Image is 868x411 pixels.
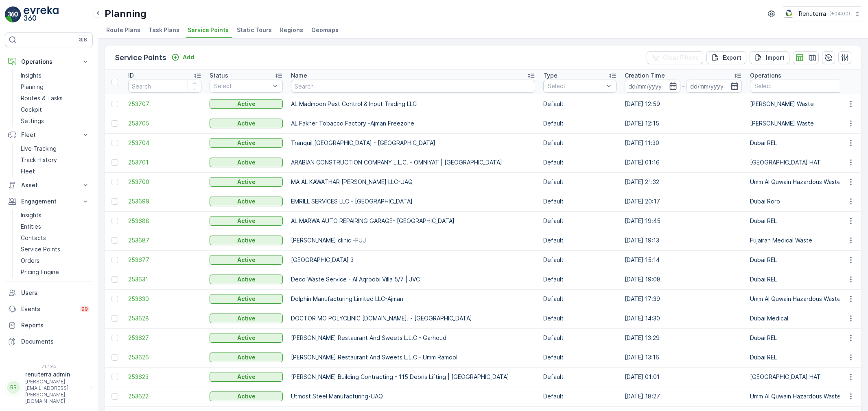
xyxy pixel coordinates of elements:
a: Routes & Tasks [17,93,93,104]
td: Default [539,211,621,231]
p: Documents [21,337,90,346]
span: 253630 [128,295,201,303]
p: ⌘B [79,37,87,43]
button: Active [210,372,283,382]
td: [DATE] 12:15 [621,114,746,133]
div: Toggle Row Selected [112,101,118,107]
p: Engagement [21,197,77,205]
button: Active [210,275,283,284]
a: 253700 [128,178,201,186]
p: Active [237,236,256,244]
td: Dolphin Manufacturing Limited LLC-Ajman [287,289,539,309]
td: Default [539,289,621,309]
a: 253699 [128,197,201,205]
td: ARABIAN CONSTRUCTION COMPANY L.L.C. - OMNIYAT | [GEOGRAPHIC_DATA] [287,153,539,172]
a: 253628 [128,314,201,322]
td: Default [539,270,621,289]
a: 253687 [128,236,201,244]
p: [PERSON_NAME][EMAIL_ADDRESS][PERSON_NAME][DOMAIN_NAME] [25,379,86,405]
a: 253705 [128,119,201,128]
p: Active [237,217,256,225]
button: Active [210,314,283,323]
img: logo [5,6,21,23]
button: Add [168,52,197,62]
p: Active [237,100,256,108]
p: Active [237,392,256,400]
a: 253631 [128,275,201,283]
p: Entities [21,223,41,231]
p: Cockpit [21,106,42,114]
div: Toggle Row Selected [112,159,118,166]
p: Import [766,54,785,62]
button: Active [210,216,283,226]
p: Renuterra [799,10,826,18]
a: Planning [17,81,93,93]
td: [DATE] 13:29 [621,328,746,348]
td: [GEOGRAPHIC_DATA] 3 [287,250,539,270]
a: Pricing Engine [17,266,93,278]
td: [DATE] 12:59 [621,94,746,114]
p: Active [237,314,256,322]
p: Active [237,275,256,283]
p: Planning [105,7,146,20]
button: Active [210,99,283,109]
a: Live Tracking [17,143,93,154]
button: Active [210,392,283,401]
p: Type [543,71,558,80]
a: 253677 [128,256,201,264]
a: Track History [17,154,93,166]
td: Default [539,192,621,211]
button: Active [210,158,283,167]
span: Geomaps [311,26,339,34]
p: Fleet [21,131,77,139]
button: Active [210,236,283,245]
td: [DATE] 14:30 [621,309,746,328]
p: Select [214,82,270,90]
a: 253623 [128,373,201,381]
td: [DATE] 19:45 [621,211,746,231]
td: [DATE] 01:16 [621,153,746,172]
p: Asset [21,181,77,189]
input: dd/mm/yyyy [687,80,742,93]
div: Toggle Row Selected [112,315,118,322]
button: Active [210,119,283,128]
td: Default [539,328,621,348]
button: Active [210,177,283,187]
div: Toggle Row Selected [112,179,118,185]
td: [DATE] 19:08 [621,270,746,289]
p: Operations [21,58,77,66]
button: Operations [5,54,93,70]
p: Track History [21,156,57,164]
p: - [682,81,685,91]
td: AL MARWA AUTO REPAIRING GARAGE- [GEOGRAPHIC_DATA] [287,211,539,231]
td: Default [539,94,621,114]
td: [DATE] 21:32 [621,172,746,192]
div: Toggle Row Selected [112,335,118,341]
p: Operations [750,71,781,80]
a: Documents [5,333,93,350]
p: Events [21,305,75,313]
a: Entities [17,221,93,232]
div: Toggle Row Selected [112,237,118,244]
td: [PERSON_NAME] Restaurant And Sweets L.L.C - Umm Ramool [287,348,539,367]
p: Active [237,353,256,361]
span: Task Plans [149,26,179,34]
p: Active [237,373,256,381]
p: Reports [21,321,90,329]
button: Active [210,294,283,304]
td: Default [539,348,621,367]
span: Route Plans [106,26,140,34]
td: EMRILL SERVICES LLC - [GEOGRAPHIC_DATA] [287,192,539,211]
a: 253622 [128,392,201,400]
p: ID [128,71,134,80]
div: Toggle Row Selected [112,218,118,224]
a: Reports [5,317,93,333]
td: [PERSON_NAME] Building Contracting - 115 Debris Lifting | [GEOGRAPHIC_DATA] [287,367,539,387]
td: AL Madmoon Pest Control & Input Trading LLC [287,94,539,114]
p: Active [237,197,256,205]
p: Export [723,54,741,62]
a: Insights [17,70,93,81]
